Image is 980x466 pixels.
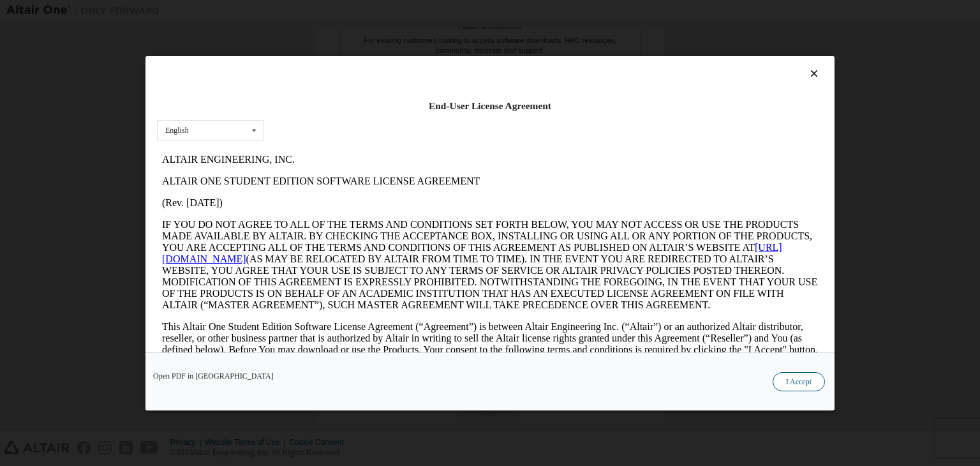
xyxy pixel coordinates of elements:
[773,372,825,391] button: I Accept
[5,49,661,60] p: (Rev. [DATE])
[5,172,661,218] p: This Altair One Student Edition Software License Agreement (“Agreement”) is between Altair Engine...
[157,100,823,112] div: End-User License Agreement
[5,70,661,162] p: IF YOU DO NOT AGREE TO ALL OF THE TERMS AND CONDITIONS SET FORTH BELOW, YOU MAY NOT ACCESS OR USE...
[5,5,661,17] p: ALTAIR ENGINEERING, INC.
[5,27,661,38] p: ALTAIR ONE STUDENT EDITION SOFTWARE LICENSE AGREEMENT
[165,126,189,134] div: English
[153,372,274,380] a: Open PDF in [GEOGRAPHIC_DATA]
[5,93,625,116] a: [URL][DOMAIN_NAME]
